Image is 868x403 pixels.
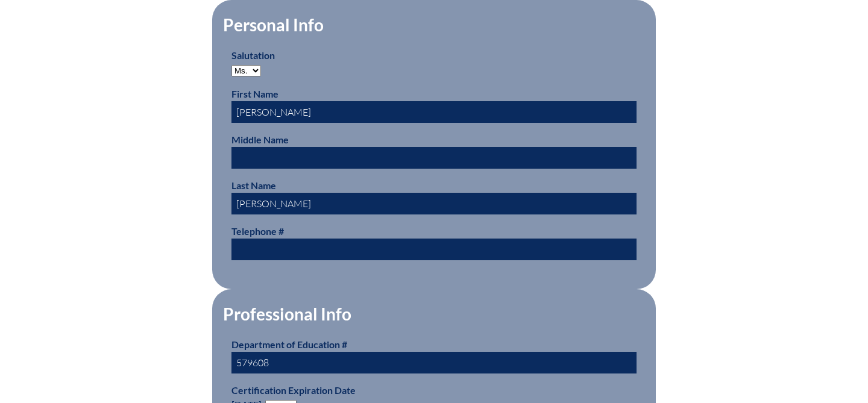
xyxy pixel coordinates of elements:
[231,134,289,145] label: Middle Name
[231,65,261,77] select: persons_salutation
[231,88,278,99] label: First Name
[231,49,275,61] label: Salutation
[222,14,325,35] legend: Personal Info
[231,225,284,237] label: Telephone #
[231,180,276,191] label: Last Name
[231,339,347,350] label: Department of Education #
[222,304,353,324] legend: Professional Info
[231,384,356,396] label: Certification Expiration Date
